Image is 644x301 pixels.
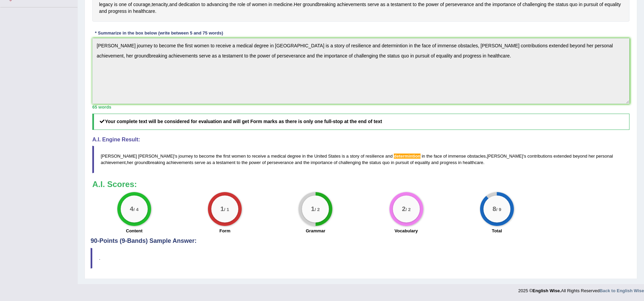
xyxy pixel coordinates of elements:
[219,228,231,234] label: Form
[426,1,439,8] span: Click to see word definition
[92,180,137,189] b: A.I. Scores:
[402,205,406,213] big: 2
[448,154,466,159] span: immense
[380,1,385,8] span: Click to see word definition
[92,114,629,130] h5: Your complete text will be considered for evaluation and will get Form marks as there is only one...
[431,160,439,165] span: and
[271,154,286,159] span: medical
[101,160,126,165] span: achievement
[395,228,418,234] label: Vocabulary
[303,160,309,165] span: the
[207,1,228,8] span: Click to see word definition
[133,8,155,15] span: Click to see word definition
[314,154,327,159] span: United
[396,160,409,165] span: pursuit
[365,154,384,159] span: resilience
[252,154,266,159] span: receive
[92,30,226,37] div: * Summarize in the box below (write between 5 and 75 words)
[338,160,361,165] span: challenging
[496,207,501,212] small: / 9
[596,154,613,159] span: personal
[92,104,629,110] div: 65 words
[178,154,193,159] span: journey
[207,160,211,165] span: as
[287,154,301,159] span: degree
[119,1,126,8] span: Click to see word definition
[224,207,229,212] small: / 1
[178,1,200,8] span: Click to see word definition
[99,8,107,15] span: Click to see word definition
[361,154,364,159] span: of
[138,154,174,159] span: [PERSON_NAME]
[237,1,245,8] span: Click to see word definition
[410,160,414,165] span: of
[199,154,215,159] span: become
[114,1,117,8] span: Click to see word definition
[342,154,345,159] span: is
[426,154,432,159] span: the
[445,1,474,8] span: Click to see word definition
[487,154,523,159] span: [PERSON_NAME]
[133,1,150,8] span: Click to see word definition
[262,160,266,165] span: of
[391,160,394,165] span: in
[418,1,424,8] span: Click to see word definition
[415,160,430,165] span: equality
[273,1,292,8] span: Click to see word definition
[223,154,230,159] span: first
[475,1,483,8] span: Click to see word definition
[241,160,247,165] span: the
[570,1,577,8] span: Click to see word definition
[553,154,572,159] span: extended
[220,205,224,213] big: 1
[556,1,568,8] span: Click to see word definition
[108,8,126,15] span: Click to see word definition
[311,205,315,213] big: 1
[600,288,644,293] a: Back to English Wise
[249,160,261,165] span: power
[315,207,320,212] small: / 2
[232,154,246,159] span: women
[346,154,349,159] span: a
[413,1,417,8] span: Click to see word definition
[216,160,235,165] span: testament
[350,154,359,159] span: story
[216,154,222,159] span: the
[328,154,341,159] span: States
[128,1,132,8] span: Click to see word definition
[268,1,272,8] span: Click to see word definition
[166,160,193,165] span: achievements
[128,8,132,15] span: Click to see word definition
[252,1,267,8] span: Click to see word definition
[579,1,582,8] span: Click to see word definition
[517,1,521,8] span: Click to see word definition
[99,1,113,8] span: Click to see word definition
[294,1,302,8] span: Click to see word definition
[212,160,215,165] span: a
[463,160,483,165] span: healthcare
[307,154,313,159] span: the
[440,1,444,8] span: Click to see word definition
[548,1,554,8] span: Click to see word definition
[440,160,457,165] span: progress
[267,154,270,159] span: a
[443,154,447,159] span: of
[458,160,461,165] span: in
[522,1,546,8] span: Click to see word definition
[524,154,526,159] span: s
[130,205,134,213] big: 4
[493,1,516,8] span: Click to see word definition
[518,284,644,294] div: 2025 © All Rights Reserved
[387,1,389,8] span: Click to see word definition
[492,228,502,234] label: Total
[295,160,302,165] span: and
[382,160,390,165] span: quo
[267,160,294,165] span: perseverance
[422,154,425,159] span: in
[369,160,381,165] span: status
[126,228,143,234] label: Content
[135,160,165,165] span: groundbreaking
[390,1,411,8] span: Click to see word definition
[194,154,198,159] span: to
